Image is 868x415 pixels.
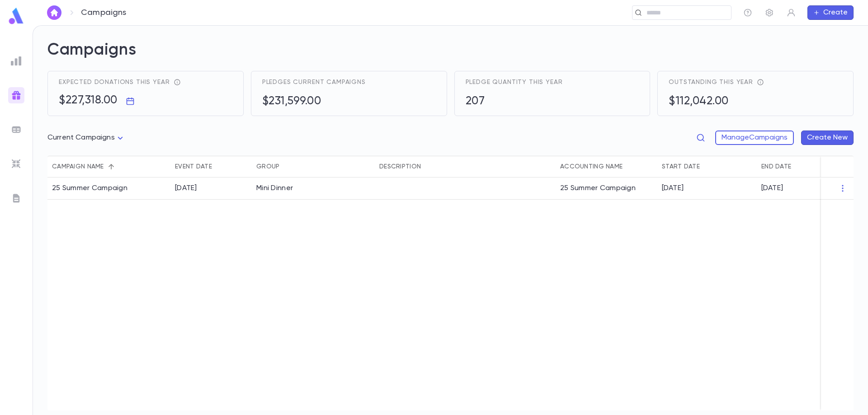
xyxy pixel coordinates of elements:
div: End Date [757,156,856,177]
div: Accounting Name [560,156,623,177]
img: batches_grey.339ca447c9d9533ef1741baa751efc33.svg [11,124,22,135]
div: Campaign name [47,156,170,177]
button: Sort [421,159,435,174]
button: Create New [801,131,854,145]
span: Expected donations this year [59,79,170,86]
button: Sort [791,159,806,174]
button: Sort [623,159,637,174]
button: Create [807,5,854,20]
div: Event Date [175,156,212,177]
img: imports_grey.530a8a0e642e233f2baf0ef88e8c9fcb.svg [11,159,22,169]
button: Sort [700,159,714,174]
h2: Campaigns [47,40,854,71]
p: [DATE] [662,184,684,193]
h5: $231,599.00 [262,95,321,108]
div: 25 Summer Campaign [52,184,127,193]
p: Campaigns [81,8,127,18]
button: Sort [279,159,294,174]
div: Accounting Name [556,156,657,177]
button: Sort [212,159,226,174]
button: ManageCampaigns [715,131,794,145]
div: 4/11/2025 [175,184,197,193]
div: Mini Dinner [256,184,293,193]
h5: $227,318.00 [59,94,118,107]
img: letters_grey.7941b92b52307dd3b8a917253454ce1c.svg [11,193,22,204]
div: Current Campaigns [47,129,126,147]
span: Outstanding this year [669,79,753,86]
button: Sort [104,159,118,174]
h5: $112,042.00 [669,95,729,108]
span: Current Campaigns [47,134,115,141]
div: Start Date [662,156,700,177]
div: Description [379,156,421,177]
div: Event Date [170,156,252,177]
span: Pledge quantity this year [466,79,563,86]
img: logo [7,7,25,25]
img: home_white.a664292cf8c1dea59945f0da9f25487c.svg [49,9,60,16]
div: Start Date [657,156,757,177]
div: Description [375,156,556,177]
div: Group [252,156,375,177]
h5: 207 [466,95,485,108]
img: reports_grey.c525e4749d1bce6a11f5fe2a8de1b229.svg [11,56,22,66]
div: reflects total pledges + recurring donations expected throughout the year [170,79,181,86]
div: End Date [761,156,791,177]
p: [DATE] [761,184,783,193]
img: campaigns_gradient.17ab1fa96dd0f67c2e976ce0b3818124.svg [11,90,22,101]
div: Campaign name [52,156,104,177]
div: total receivables - total income [753,79,764,86]
span: Pledges current campaigns [262,79,366,86]
div: Group [256,156,279,177]
div: 25 Summer Campaign [556,177,657,200]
